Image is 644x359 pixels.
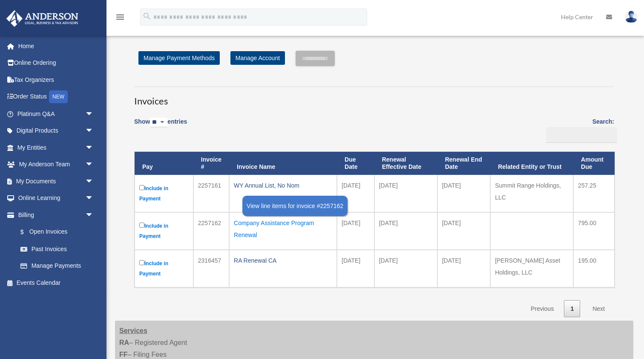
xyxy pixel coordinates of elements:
td: [DATE] [337,250,374,287]
a: Manage Account [230,51,285,65]
a: Next [586,300,611,318]
td: [DATE] [337,175,374,212]
label: Include in Payment [139,221,189,241]
h3: Invoices [134,87,614,108]
a: Manage Payment Methods [138,51,220,65]
input: Include in Payment [139,185,144,190]
th: Due Date: activate to sort column ascending [337,152,374,175]
td: Summit Range Holdings, LLC [490,175,573,212]
span: arrow_drop_down [85,122,102,140]
label: Include in Payment [139,258,189,279]
i: menu [115,12,125,22]
a: Tax Organizers [6,71,106,88]
img: User Pic [625,11,638,23]
th: Invoice Name: activate to sort column ascending [229,152,337,175]
th: Related Entity or Trust: activate to sort column ascending [490,152,573,175]
span: arrow_drop_down [85,105,102,123]
a: My Documentsarrow_drop_down [6,173,106,190]
div: RA Renewal CA [234,255,332,266]
input: Include in Payment [139,260,144,265]
a: Order StatusNEW [6,88,106,106]
a: Previous [524,300,560,318]
a: Platinum Q&Aarrow_drop_down [6,105,106,122]
a: Past Invoices [12,240,102,258]
a: My Entitiesarrow_drop_down [6,139,106,156]
input: Search: [546,127,617,143]
td: [DATE] [374,250,437,287]
a: Online Ordering [6,55,106,72]
span: arrow_drop_down [85,190,102,207]
a: $Open Invoices [12,223,98,241]
td: 795.00 [573,212,615,250]
a: Digital Productsarrow_drop_down [6,122,106,139]
td: 2257162 [193,212,229,250]
a: Home [6,38,106,55]
td: [DATE] [437,212,490,250]
td: [PERSON_NAME] Asset Holdings, LLC [490,250,573,287]
th: Renewal Effective Date: activate to sort column ascending [374,152,437,175]
a: menu [115,15,125,22]
td: [DATE] [337,212,374,250]
a: Online Learningarrow_drop_down [6,190,106,207]
select: Showentries [150,118,167,127]
label: Include in Payment [139,183,189,204]
th: Renewal End Date: activate to sort column ascending [437,152,490,175]
td: [DATE] [374,212,437,250]
span: arrow_drop_down [85,156,102,174]
a: My Anderson Teamarrow_drop_down [6,156,106,173]
span: $ [25,227,29,237]
th: Pay: activate to sort column descending [135,152,193,175]
label: Show entries [134,116,187,136]
a: Events Calendar [6,274,106,291]
input: Include in Payment [139,223,144,228]
td: 2316457 [193,250,229,287]
th: Invoice #: activate to sort column ascending [193,152,229,175]
i: search [142,12,152,21]
span: arrow_drop_down [85,139,102,156]
a: Manage Payments [12,258,102,275]
strong: Services [119,327,147,334]
div: Company Assistance Program Renewal [234,217,332,241]
strong: RA [119,339,129,346]
span: arrow_drop_down [85,173,102,190]
label: Search: [543,116,614,143]
a: 1 [564,300,580,318]
span: arrow_drop_down [85,206,102,224]
div: WY Annual List, No Nom [234,179,332,191]
td: 2257161 [193,175,229,212]
td: [DATE] [437,175,490,212]
strong: FF [119,351,128,358]
div: NEW [49,90,68,103]
td: 257.25 [573,175,615,212]
img: Anderson Advisors Platinum Portal [4,10,81,27]
a: Billingarrow_drop_down [6,206,102,223]
td: 195.00 [573,250,615,287]
td: [DATE] [374,175,437,212]
td: [DATE] [437,250,490,287]
th: Amount Due: activate to sort column ascending [573,152,615,175]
